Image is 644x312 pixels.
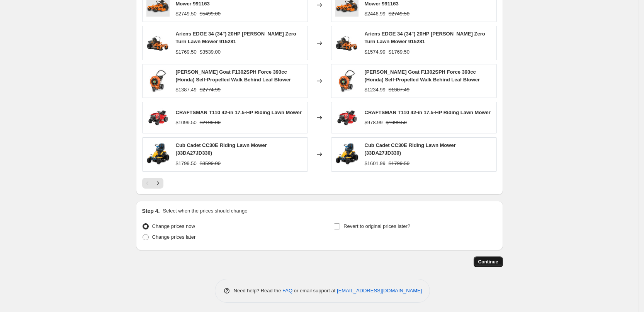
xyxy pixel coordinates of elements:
span: Cub Cadet CC30E Riding Lawn Mower (33DA27JD330) [365,142,456,156]
div: $1234.99 [365,86,386,94]
img: Screenshot_1_dcb1d4bd-2a4c-44a3-9211-7e03497073e4_80x.jpg [146,106,170,129]
strike: $1099.50 [386,119,407,126]
div: $1574.99 [365,48,386,56]
span: CRAFTSMAN T110 42-in 17.5-HP Riding Lawn Mower [176,110,302,115]
div: $1601.99 [365,160,386,167]
span: Change prices later [152,234,196,240]
span: [PERSON_NAME] Goat F1302SPH Force 393cc (Honda) Self-Propelled Walk Behind Leaf Blower [365,69,480,83]
strike: $2199.00 [200,119,221,126]
strike: $5499.00 [200,10,221,18]
a: [EMAIL_ADDRESS][DOMAIN_NAME] [337,288,422,293]
img: Screenshot_1_557daa2f-c9b6-48e7-8ca4-90435a4680de_80x.jpg [146,69,170,93]
img: Screenshot_1_1fd284ce-ec40-4a9a-8f8d-83bb15620af0_80x.jpg [146,32,170,55]
div: $1099.50 [176,119,197,126]
span: Change prices now [152,223,195,229]
strike: $2774.99 [200,86,221,94]
div: $2749.50 [176,10,197,18]
h2: Step 4. [142,207,160,215]
strike: $2749.50 [389,10,410,18]
p: Select when the prices should change [163,207,247,215]
span: Cub Cadet CC30E Riding Lawn Mower (33DA27JD330) [176,142,267,156]
strike: $1769.50 [389,48,410,56]
img: Cub_Cadet_CC30E_2000x2000_2_80x.jpg [335,143,359,166]
strike: $1387.49 [389,86,410,94]
img: Screenshot_1_1fd284ce-ec40-4a9a-8f8d-83bb15620af0_80x.jpg [335,32,359,55]
div: $2446.99 [365,10,386,18]
span: Continue [478,259,498,265]
button: Next [153,178,163,189]
span: Revert to original prices later? [343,223,410,229]
button: Continue [474,256,503,267]
strike: $3599.00 [200,160,221,167]
img: Cub_Cadet_CC30E_2000x2000_2_80x.jpg [146,143,170,166]
span: [PERSON_NAME] Goat F1302SPH Force 393cc (Honda) Self-Propelled Walk Behind Leaf Blower [176,69,291,83]
img: Screenshot_1_557daa2f-c9b6-48e7-8ca4-90435a4680de_80x.jpg [335,69,359,93]
a: FAQ [282,288,292,293]
div: $1387.49 [176,86,197,94]
div: $1769.50 [176,48,197,56]
nav: Pagination [142,178,163,189]
strike: $3539.00 [200,48,221,56]
img: Screenshot_1_dcb1d4bd-2a4c-44a3-9211-7e03497073e4_80x.jpg [335,106,359,129]
span: or email support at [292,288,337,293]
span: CRAFTSMAN T110 42-in 17.5-HP Riding Lawn Mower [365,110,491,115]
strike: $1799.50 [389,160,410,167]
div: $978.99 [365,119,383,126]
span: Need help? Read the [234,288,283,293]
div: $1799.50 [176,160,197,167]
span: Ariens EDGE 34 (34") 20HP [PERSON_NAME] Zero Turn Lawn Mower 915281 [365,31,485,44]
span: Ariens EDGE 34 (34") 20HP [PERSON_NAME] Zero Turn Lawn Mower 915281 [176,31,296,44]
